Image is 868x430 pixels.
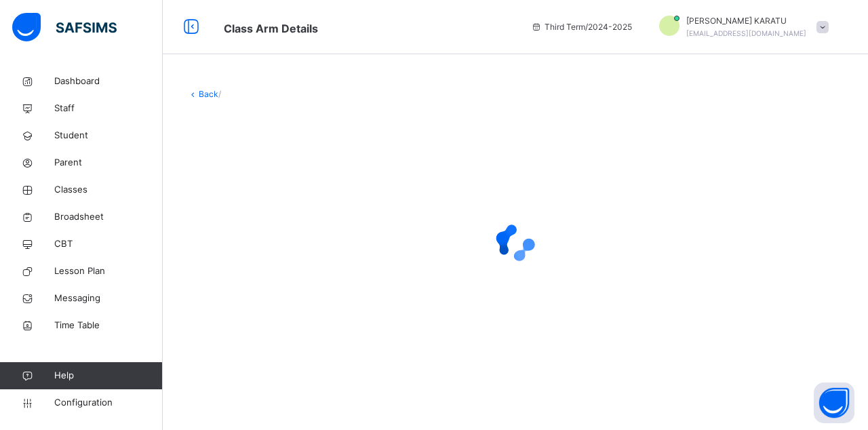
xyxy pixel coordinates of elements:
span: Broadsheet [54,210,163,224]
span: Student [54,129,163,142]
span: Parent [54,156,163,170]
span: Dashboard [54,75,163,88]
a: Back [199,89,218,99]
span: CBT [54,237,163,251]
button: Open asap [814,383,854,423]
span: Classes [54,183,163,197]
span: session/term information [531,21,632,33]
span: Configuration [54,396,162,410]
span: / [218,89,221,99]
img: safsims [12,13,117,41]
span: [PERSON_NAME] KARATU [686,15,806,27]
span: Time Table [54,319,163,332]
span: Lesson Plan [54,265,163,278]
span: Staff [54,102,163,115]
span: Messaging [54,292,163,305]
span: [EMAIL_ADDRESS][DOMAIN_NAME] [686,29,806,37]
div: IBRAHIMKARATU [646,15,835,39]
span: Help [54,369,162,383]
span: Class Arm Details [224,22,318,35]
